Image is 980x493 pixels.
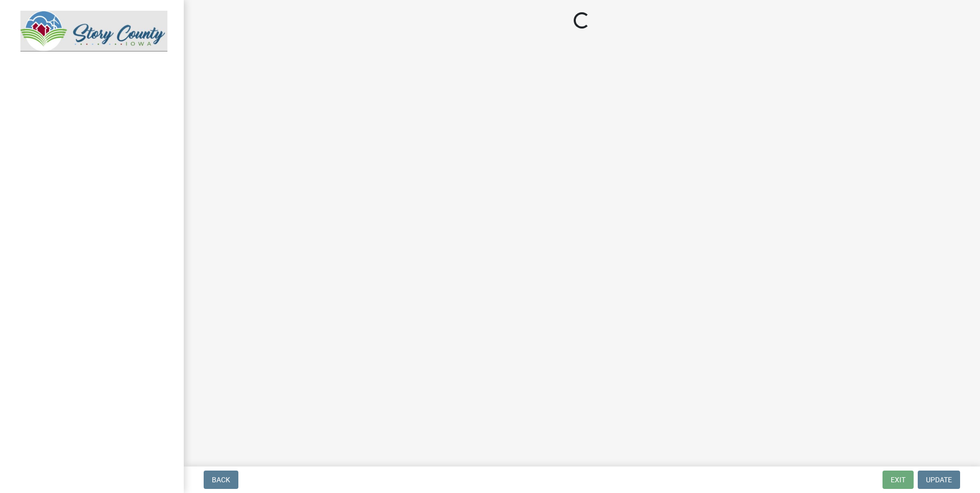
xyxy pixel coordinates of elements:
[883,471,914,489] button: Exit
[918,471,960,489] button: Update
[926,476,952,484] span: Update
[204,471,238,489] button: Back
[212,476,230,484] span: Back
[20,11,167,51] img: Story County, Iowa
